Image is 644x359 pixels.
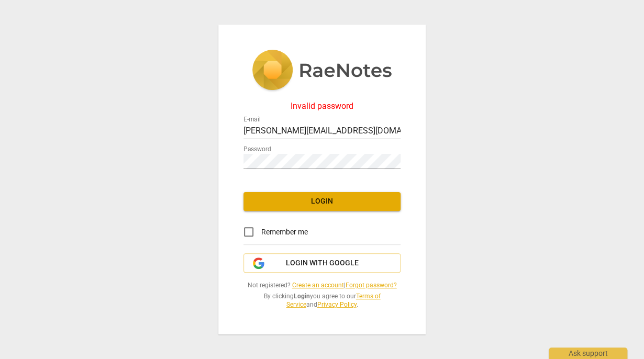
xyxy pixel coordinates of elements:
[243,102,401,111] div: Invalid password
[243,253,401,273] button: Login with Google
[252,196,392,207] span: Login
[243,146,271,152] label: Password
[346,282,397,289] a: Forgot password?
[286,258,359,268] span: Login with Google
[243,281,401,290] span: Not registered? |
[243,192,401,211] button: Login
[317,301,357,308] a: Privacy Policy
[243,292,401,309] span: By clicking you agree to our and .
[286,293,381,309] a: Terms of Service
[549,347,627,359] div: Ask support
[261,227,308,238] span: Remember me
[294,293,310,300] b: Login
[252,50,392,93] img: 5ac2273c67554f335776073100b6d88f.svg
[292,282,344,289] a: Create an account
[243,116,261,122] label: E-mail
